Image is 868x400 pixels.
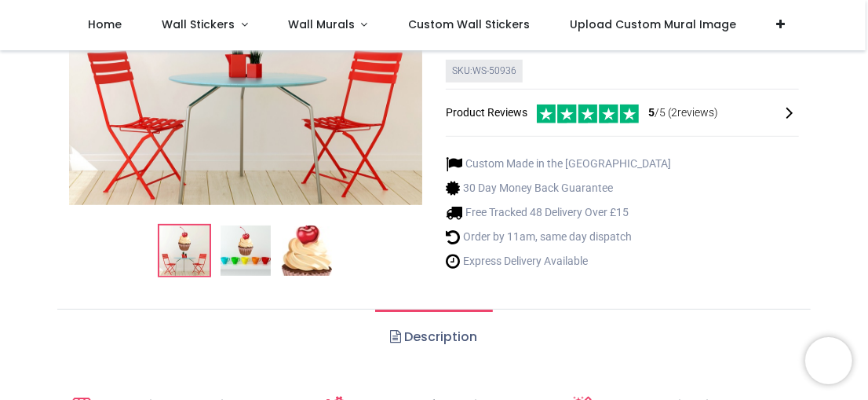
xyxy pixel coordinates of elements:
[446,60,523,83] div: SKU: WS-50936
[648,105,718,121] span: /5 ( 2 reviews)
[375,310,492,365] a: Description
[446,156,671,172] li: Custom Made in the [GEOGRAPHIC_DATA]
[446,253,671,270] li: Express Delivery Available
[446,180,671,196] li: 30 Day Money Back Guarantee
[282,226,332,276] img: WS-50936-03
[221,226,271,276] img: WS-50936-02
[805,337,852,384] iframe: Brevo live chat
[446,102,799,123] div: Product Reviews
[446,229,671,245] li: Order by 11am, same day dispatch
[88,17,122,32] span: Home
[408,17,530,32] span: Custom Wall Stickers
[288,17,355,32] span: Wall Murals
[570,17,736,32] span: Upload Custom Mural Image
[446,204,671,221] li: Free Tracked 48 Delivery Over £15
[159,226,210,276] img: Cherry On Top Cupcake Wall Sticker
[162,17,235,32] span: Wall Stickers
[648,106,655,119] span: 5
